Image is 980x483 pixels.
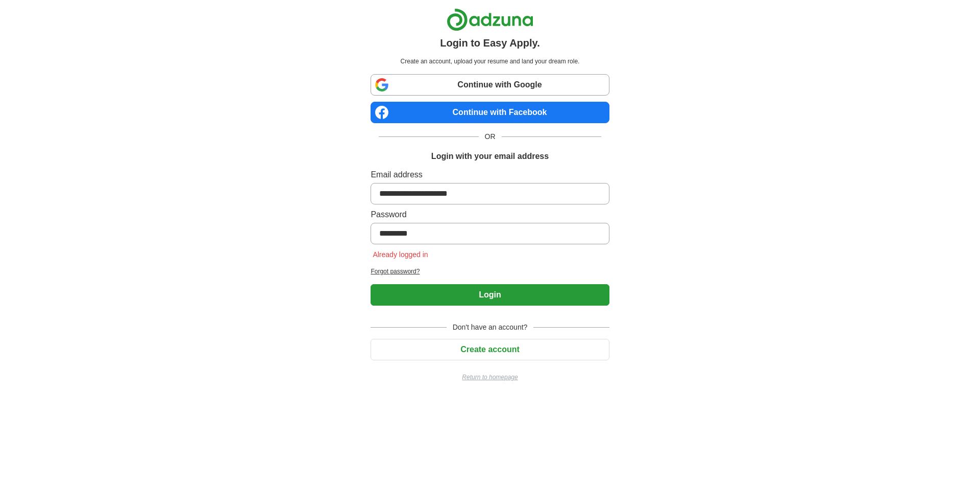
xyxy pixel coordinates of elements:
[371,339,609,360] button: Create account
[371,209,609,221] label: Password
[371,102,609,123] a: Continue with Facebook
[371,250,430,259] span: Already logged in
[371,284,609,306] button: Login
[371,345,609,354] a: Create account
[373,57,607,66] p: Create an account, upload your resume and land your dream role.
[447,8,533,31] img: Adzuna logo
[447,322,534,333] span: Don't have an account?
[371,267,609,276] a: Forgot password?
[371,373,609,382] a: Return to homepage
[431,150,549,163] h1: Login with your email address
[371,74,609,96] a: Continue with Google
[440,35,540,51] h1: Login to Easy Apply.
[479,131,502,142] span: OR
[371,169,609,181] label: Email address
